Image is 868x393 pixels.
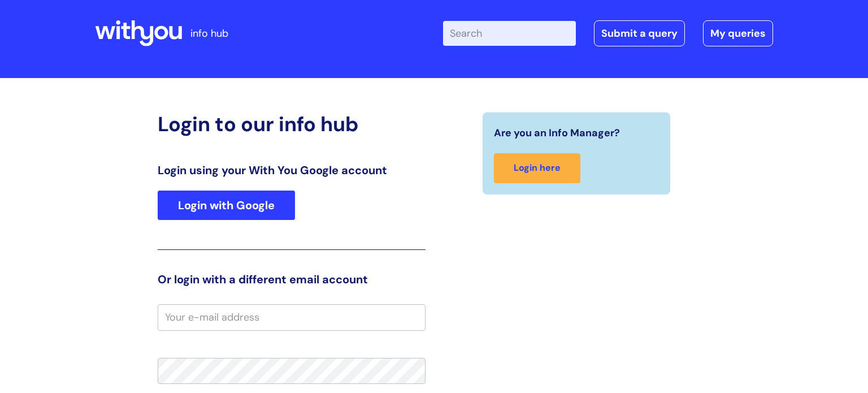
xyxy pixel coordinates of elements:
p: info hub [190,24,228,42]
input: Search [443,21,576,46]
a: Login with Google [158,191,295,220]
input: Your e-mail address [158,304,426,330]
h3: Login using your With You Google account [158,163,426,177]
a: Login here [494,153,580,183]
h3: Or login with a different email account [158,273,426,286]
a: My queries [703,20,773,46]
h2: Login to our info hub [158,112,426,136]
span: Are you an Info Manager? [494,124,620,142]
a: Submit a query [594,20,685,46]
